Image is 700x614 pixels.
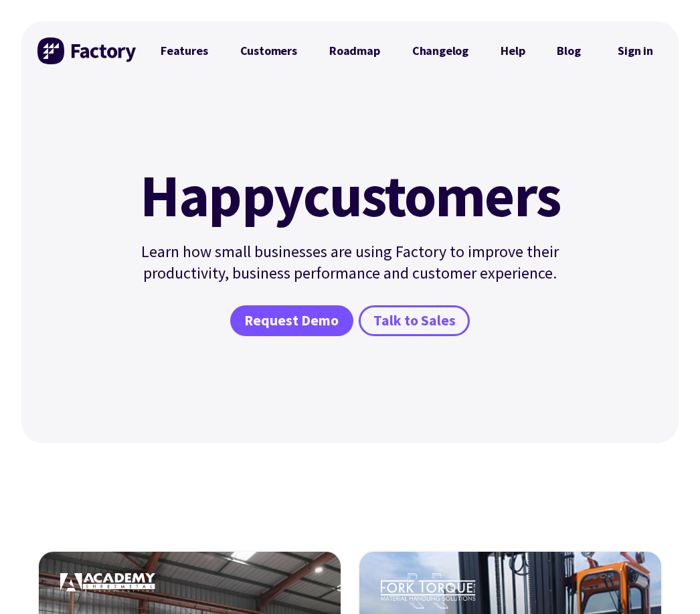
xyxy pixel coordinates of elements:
img: Factory [37,37,138,64]
mark: Happy [140,166,303,225]
a: Help [485,37,541,64]
span: Talk to Sales [373,311,456,331]
a: Talk to Sales [359,305,470,336]
h1: customers [132,166,568,225]
a: Features [145,37,224,64]
a: Request Demo [230,305,353,336]
a: Changelog [396,37,485,64]
a: Sign in [608,35,663,66]
p: Learn how small businesses are using Factory to improve their productivity, business performance ... [132,241,568,284]
span: Request Demo [244,311,339,331]
nav: Primary Navigation [145,37,597,64]
a: Blog [541,37,596,64]
a: Customers [224,37,313,64]
a: Roadmap [313,37,396,64]
nav: Secondary Navigation [608,35,663,66]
